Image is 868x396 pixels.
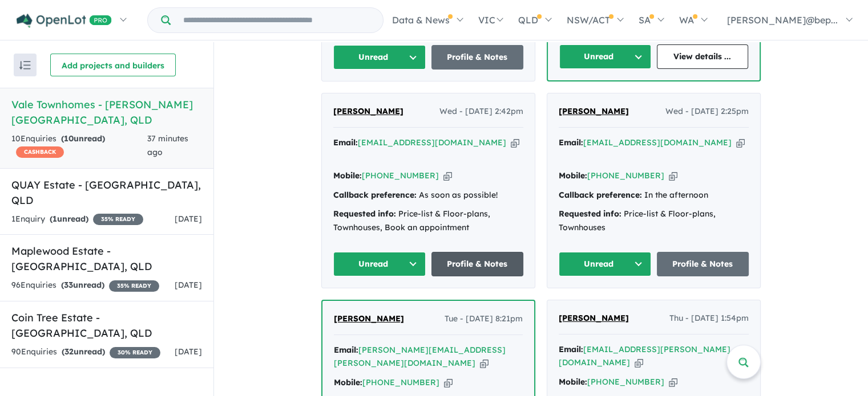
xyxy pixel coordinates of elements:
span: 37 minutes ago [147,133,188,157]
a: [PERSON_NAME] [333,105,403,119]
strong: Requested info: [333,209,396,219]
button: Copy [480,357,488,369]
strong: ( unread) [50,214,88,224]
div: As soon as possible! [333,189,523,202]
strong: Mobile: [333,170,362,181]
span: Wed - [DATE] 2:25pm [665,105,749,119]
h5: Maplewood Estate - [GEOGRAPHIC_DATA] , QLD [11,243,202,274]
span: 30 % READY [110,347,160,358]
span: Tue - [DATE] 8:21pm [445,312,523,326]
strong: Mobile: [559,170,587,181]
span: Wed - [DATE] 2:42pm [439,105,523,119]
button: Copy [669,170,677,182]
button: Unread [333,252,426,276]
button: Copy [669,376,677,388]
button: Copy [443,170,452,182]
strong: Callback preference: [559,190,642,200]
a: [PHONE_NUMBER] [587,170,664,181]
span: 35 % READY [109,280,159,292]
div: 1 Enquir y [11,213,143,226]
div: 90 Enquir ies [11,345,160,359]
span: [PERSON_NAME] [333,106,403,116]
a: [EMAIL_ADDRESS][DOMAIN_NAME] [358,137,506,148]
a: [PHONE_NUMBER] [587,377,664,387]
strong: Email: [559,137,583,148]
strong: Mobile: [559,377,587,387]
strong: ( unread) [62,346,105,357]
span: 32 [64,346,74,357]
strong: Requested info: [559,209,621,219]
a: [EMAIL_ADDRESS][PERSON_NAME][DOMAIN_NAME] [559,344,730,368]
span: 10 [64,133,74,144]
span: Thu - [DATE] 1:54pm [669,312,749,325]
button: Unread [559,44,651,69]
a: [PHONE_NUMBER] [362,377,439,387]
button: Copy [511,137,519,149]
a: Profile & Notes [431,252,524,276]
button: Unread [559,252,651,276]
a: [PHONE_NUMBER] [362,170,439,181]
h5: Coin Tree Estate - [GEOGRAPHIC_DATA] , QLD [11,310,202,341]
strong: ( unread) [61,280,104,290]
span: 33 [64,280,73,290]
a: [PERSON_NAME][EMAIL_ADDRESS][PERSON_NAME][DOMAIN_NAME] [334,345,506,369]
strong: Email: [334,345,358,355]
a: [PERSON_NAME] [559,312,629,325]
span: [PERSON_NAME] [559,106,629,116]
span: 35 % READY [93,214,143,225]
button: Copy [635,357,643,369]
img: sort.svg [19,61,31,70]
span: [PERSON_NAME] [559,313,629,323]
a: [PERSON_NAME] [334,312,404,326]
h5: QUAY Estate - [GEOGRAPHIC_DATA] , QLD [11,177,202,208]
h5: Vale Townhomes - [PERSON_NAME][GEOGRAPHIC_DATA] , QLD [11,97,202,128]
strong: Mobile: [334,377,362,387]
span: [PERSON_NAME] [334,313,404,324]
button: Unread [333,45,426,70]
input: Try estate name, suburb, builder or developer [173,8,381,32]
strong: Email: [559,344,583,354]
button: Add projects and builders [50,54,176,76]
strong: Callback preference: [333,190,417,200]
div: 96 Enquir ies [11,279,159,292]
strong: Email: [333,137,358,148]
a: Profile & Notes [657,252,749,276]
a: [PERSON_NAME] [559,105,629,119]
div: 10 Enquir ies [11,132,147,160]
img: Openlot PRO Logo White [17,14,112,28]
button: Copy [736,137,745,149]
a: [EMAIL_ADDRESS][DOMAIN_NAME] [583,137,732,148]
span: [DATE] [175,214,202,224]
div: Price-list & Floor-plans, Townhouses [559,207,749,235]
span: [DATE] [175,346,202,357]
strong: ( unread) [61,133,105,144]
span: [DATE] [175,280,202,290]
span: [PERSON_NAME]@bep... [727,14,838,26]
span: 1 [53,214,57,224]
button: Copy [444,377,453,389]
span: CASHBACK [16,146,64,158]
div: In the afternoon [559,189,749,202]
div: Price-list & Floor-plans, Townhouses, Book an appointment [333,207,523,235]
a: Profile & Notes [431,45,524,70]
a: View details ... [657,44,749,69]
